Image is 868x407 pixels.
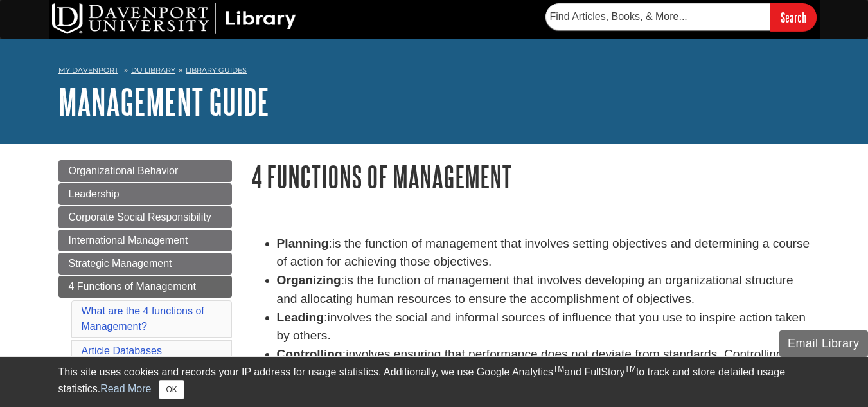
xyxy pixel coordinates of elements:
a: My Davenport [58,65,118,76]
button: Close [159,380,184,399]
a: What are the 4 functions of Management? [82,305,204,332]
sup: TM [625,365,636,374]
form: Searches DU Library's articles, books, and more [545,3,817,31]
strong: Controlling [277,347,342,361]
span: involves the social and informal sources of influence that you use to inspire action taken by oth... [277,311,806,343]
strong: Organizing [277,273,341,287]
h1: 4 Functions of Management [251,160,810,193]
span: Strategic Management [69,258,172,269]
a: Corporate Social Responsibility [58,206,232,228]
a: Management Guide [58,82,269,122]
span: International Management [69,235,188,246]
a: 4 Functions of Management [58,276,232,298]
a: Leadership [58,183,232,205]
strong: Leading [277,311,324,324]
input: Find Articles, Books, & More... [545,3,770,30]
span: 4 Functions of Management [69,281,196,292]
li: : [277,345,810,401]
li: : [277,235,810,272]
a: International Management [58,230,232,251]
span: involves ensuring that performance does not deviate from standards. Controlling consists of three... [277,347,783,398]
a: Organizational Behavior [58,160,232,182]
li: : [277,309,810,346]
img: DU Library [52,3,296,34]
li: : [277,271,810,309]
button: Email Library [779,330,868,357]
a: Strategic Management [58,253,232,275]
input: Search [770,3,817,31]
span: Organizational Behavior [69,165,179,176]
span: Corporate Social Responsibility [69,212,211,222]
nav: breadcrumb [58,62,810,82]
div: This site uses cookies and records your IP address for usage statistics. Additionally, we use Goo... [58,365,810,399]
a: DU Library [131,66,175,75]
a: Article Databases [82,345,162,356]
strong: Planning [277,237,329,250]
span: is the function of management that involves developing an organizational structure and allocating... [277,273,793,305]
a: Read More [100,383,151,394]
a: Library Guides [186,66,247,75]
span: Leadership [69,188,120,199]
span: is the function of management that involves setting objectives and determining a course of action... [277,237,810,269]
sup: TM [553,365,564,374]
